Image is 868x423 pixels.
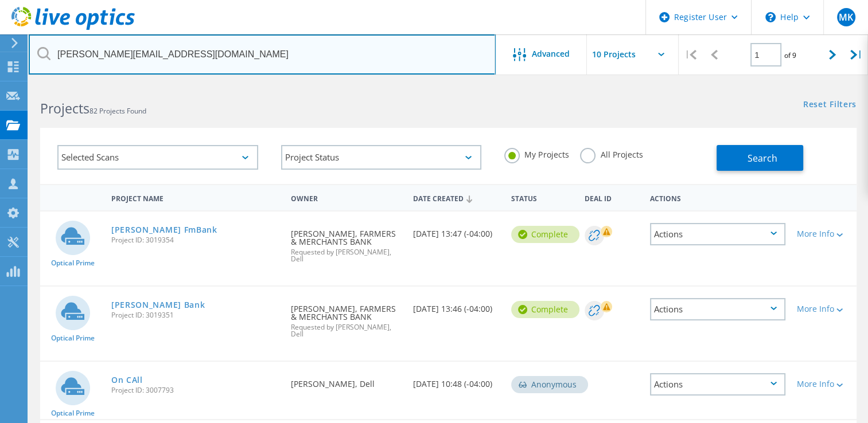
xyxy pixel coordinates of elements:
input: Search projects by name, owner, ID, company, etc [29,34,496,75]
b: Projects [40,99,89,117]
a: Live Optics Dashboard [11,24,135,32]
div: More Info [797,230,851,238]
span: 82 Projects Found [89,106,146,116]
div: Complete [511,301,579,318]
div: Owner [285,187,407,208]
span: Advanced [532,50,570,58]
label: My Projects [504,148,569,159]
span: Requested by [PERSON_NAME], Dell [291,249,402,263]
div: [PERSON_NAME], Dell [285,362,407,399]
div: Actions [650,373,785,395]
div: Complete [511,226,579,243]
label: All Projects [580,148,643,159]
div: [DATE] 13:46 (-04:00) [407,287,505,324]
div: Project Name [106,187,285,208]
div: | [844,34,868,75]
button: Search [717,145,803,171]
span: Project ID: 3007793 [111,387,279,394]
div: Status [505,187,579,208]
div: [DATE] 10:48 (-04:00) [407,362,505,399]
a: Reset Filters [803,100,857,110]
div: Actions [650,298,785,320]
div: Project Status [281,145,482,170]
span: Optical Prime [51,260,95,267]
div: Actions [650,223,785,245]
svg: \n [765,12,776,22]
span: Optical Prime [51,335,95,342]
div: [DATE] 13:47 (-04:00) [407,211,505,249]
div: Date Created [407,187,505,209]
div: Selected Scans [57,145,258,170]
span: MK [839,13,853,22]
span: Search [748,152,777,164]
span: Project ID: 3019354 [111,237,279,244]
a: [PERSON_NAME] Bank [111,301,205,309]
span: Optical Prime [51,410,95,417]
span: Project ID: 3019351 [111,312,279,319]
div: | [679,34,702,75]
div: Anonymous [511,376,588,393]
div: Deal Id [579,187,644,208]
a: [PERSON_NAME] FmBank [111,226,217,234]
a: On CAll [111,376,143,384]
div: [PERSON_NAME], FARMERS & MERCHANTS BANK [285,211,407,274]
div: [PERSON_NAME], FARMERS & MERCHANTS BANK [285,287,407,349]
div: More Info [797,380,851,388]
div: More Info [797,305,851,313]
span: Requested by [PERSON_NAME], Dell [291,324,402,338]
div: Actions [644,187,791,208]
span: of 9 [784,50,796,60]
